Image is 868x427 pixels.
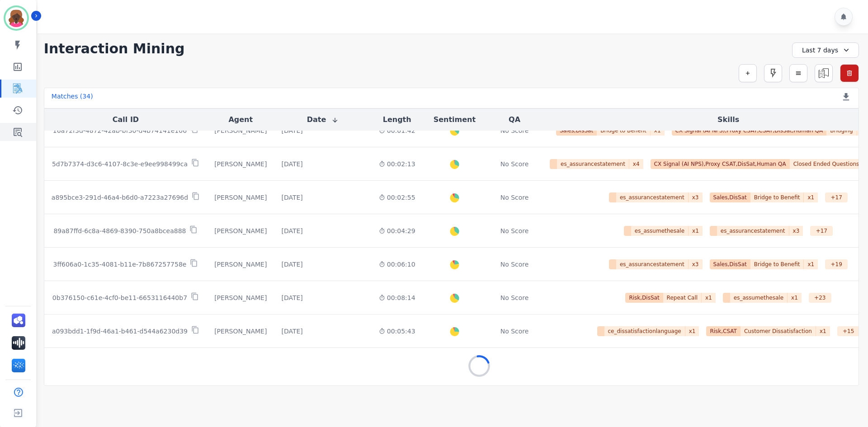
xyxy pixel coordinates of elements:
[837,326,860,336] div: + 15
[557,159,629,169] span: es_assurancestatement
[509,114,520,125] button: QA
[5,7,27,29] img: Bordered avatar
[307,114,339,125] button: Date
[651,159,790,169] span: CX Signal (AI NPS),Proxy CSAT,DisSat,Human QA
[689,259,703,269] span: x 3
[228,114,253,125] button: Agent
[809,293,831,303] div: + 23
[663,293,702,303] span: Repeat Call
[717,226,789,236] span: es_assurancestatement
[52,92,93,104] div: Matches ( 34 )
[500,260,529,269] div: No Score
[685,326,699,336] span: x 1
[281,327,302,336] div: [DATE]
[689,192,703,202] span: x 3
[379,260,415,269] div: 00:06:10
[379,327,415,336] div: 00:05:43
[281,260,302,269] div: [DATE]
[379,293,415,302] div: 00:08:14
[629,159,643,169] span: x 4
[689,226,703,236] span: x 1
[52,193,188,202] p: a895bce3-291d-46a4-b6d0-a7223a27696d
[379,160,415,169] div: 00:02:13
[281,160,302,169] div: [DATE]
[825,192,848,202] div: + 17
[710,259,750,269] span: Sales,DisSat
[500,327,529,336] div: No Score
[214,327,267,336] div: [PERSON_NAME]
[702,293,716,303] span: x 1
[281,226,302,235] div: [DATE]
[804,259,818,269] span: x 1
[792,42,859,58] div: Last 7 days
[710,192,750,202] span: Sales,DisSat
[790,159,863,169] span: Closed Ended Questions
[631,226,689,236] span: es_assumethesale
[706,326,741,336] span: Risk,CSAT
[52,293,187,302] p: 0b376150-c61e-4cf0-be11-6653116440b7
[789,226,803,236] span: x 3
[500,293,529,302] div: No Score
[434,114,476,125] button: Sentiment
[53,260,187,269] p: 3ff606a0-1c35-4081-b11e-7b867257758e
[810,226,833,236] div: + 17
[214,226,267,235] div: [PERSON_NAME]
[717,114,739,125] button: Skills
[52,327,188,336] p: a093bdd1-1f9d-46a1-b461-d544a6230d39
[383,114,411,125] button: Length
[750,259,804,269] span: Bridge to Benefit
[616,259,689,269] span: es_assurancestatement
[44,41,185,57] h1: Interaction Mining
[500,193,529,202] div: No Score
[214,260,267,269] div: [PERSON_NAME]
[741,326,816,336] span: Customer Dissatisfaction
[500,160,529,169] div: No Score
[379,226,415,235] div: 00:04:29
[604,326,685,336] span: ce_dissatisfactionlanguage
[788,293,802,303] span: x 1
[52,160,188,169] p: 5d7b7374-d3c6-4107-8c3e-e9ee998499ca
[825,259,848,269] div: + 19
[281,193,302,202] div: [DATE]
[214,293,267,302] div: [PERSON_NAME]
[804,192,818,202] span: x 1
[750,192,804,202] span: Bridge to Benefit
[113,114,139,125] button: Call ID
[379,193,415,202] div: 00:02:55
[816,326,830,336] span: x 1
[616,192,689,202] span: es_assurancestatement
[500,226,529,235] div: No Score
[214,193,267,202] div: [PERSON_NAME]
[214,160,267,169] div: [PERSON_NAME]
[53,226,186,235] p: 89a87ffd-6c8a-4869-8390-750a8bcea888
[281,293,302,302] div: [DATE]
[625,293,663,303] span: Risk,DisSat
[730,293,788,303] span: es_assumethesale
